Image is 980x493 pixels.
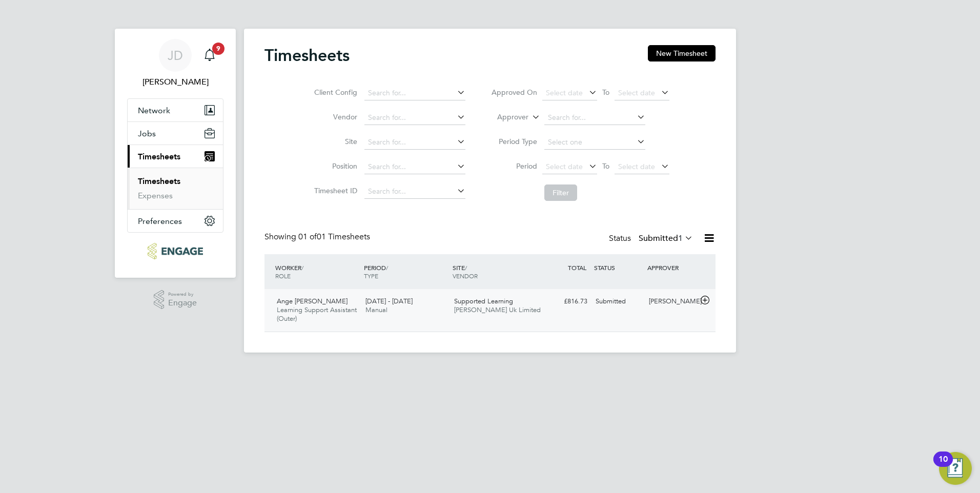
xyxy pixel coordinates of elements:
[361,258,450,285] div: PERIOD
[128,210,223,232] button: Preferences
[618,162,655,171] span: Select date
[298,232,370,242] span: 01 Timesheets
[546,162,583,171] span: Select date
[364,135,465,150] input: Search for...
[128,145,223,168] button: Timesheets
[311,186,357,195] label: Timesheet ID
[199,39,220,72] a: 9
[277,297,348,305] span: Ange [PERSON_NAME]
[298,232,317,242] span: 01 of
[273,258,361,285] div: WORKER
[591,258,645,277] div: STATUS
[115,29,236,278] nav: Main navigation
[678,233,683,243] span: 1
[364,86,465,100] input: Search for...
[453,272,478,280] span: VENDOR
[454,305,541,314] span: [PERSON_NAME] Uk Limited
[138,176,180,186] a: Timesheets
[618,88,655,97] span: Select date
[168,290,197,299] span: Powered by
[364,160,465,174] input: Search for...
[609,232,695,246] div: Status
[275,272,291,280] span: ROLE
[301,263,303,272] span: /
[128,99,223,121] button: Network
[127,243,223,259] a: Go to home page
[154,290,197,310] a: Powered byEngage
[138,216,182,226] span: Preferences
[450,258,539,285] div: SITE
[645,293,698,310] div: [PERSON_NAME]
[599,159,612,173] span: To
[365,305,387,314] span: Manual
[546,88,583,97] span: Select date
[138,191,173,200] a: Expenses
[128,168,223,209] div: Timesheets
[491,137,537,146] label: Period Type
[591,293,645,310] div: Submitted
[364,272,378,280] span: TYPE
[364,111,465,125] input: Search for...
[138,106,170,115] span: Network
[277,305,357,323] span: Learning Support Assistant (Outer)
[568,263,586,272] span: TOTAL
[491,88,537,97] label: Approved On
[148,243,202,259] img: ncclondon-logo-retina.png
[311,112,357,121] label: Vendor
[168,299,197,307] span: Engage
[128,122,223,145] button: Jobs
[639,233,693,243] label: Submitted
[538,293,591,310] div: £816.73
[168,49,183,62] span: JD
[544,184,577,201] button: Filter
[138,152,180,161] span: Timesheets
[264,232,372,242] div: Showing
[311,88,357,97] label: Client Config
[364,184,465,199] input: Search for...
[939,452,972,485] button: Open Resource Center, 10 new notifications
[599,86,612,99] span: To
[454,297,513,305] span: Supported Learning
[938,459,948,473] div: 10
[311,137,357,146] label: Site
[648,45,716,61] button: New Timesheet
[386,263,388,272] span: /
[645,258,698,277] div: APPROVER
[365,297,413,305] span: [DATE] - [DATE]
[544,135,645,150] input: Select one
[491,161,537,171] label: Period
[127,39,223,88] a: JD[PERSON_NAME]
[311,161,357,171] label: Position
[482,112,528,122] label: Approver
[212,43,224,55] span: 9
[544,111,645,125] input: Search for...
[138,129,156,138] span: Jobs
[127,76,223,88] span: Joanna Duncan
[465,263,467,272] span: /
[264,45,350,66] h2: Timesheets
